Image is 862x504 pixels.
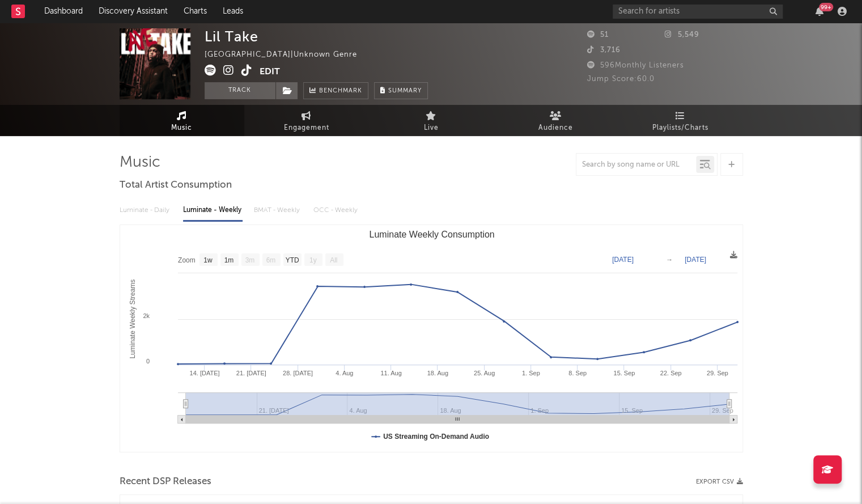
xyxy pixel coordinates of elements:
[587,31,609,39] span: 51
[205,82,275,99] button: Track
[120,105,244,136] a: Music
[336,370,353,376] text: 4. Aug
[383,433,489,441] text: US Streaming On-Demand Audio
[369,105,494,136] a: Live
[587,62,684,69] span: 596 Monthly Listeners
[538,121,573,135] span: Audience
[816,7,823,16] button: 99+
[330,256,337,264] text: All
[236,370,266,376] text: 21. [DATE]
[696,478,743,485] button: Export CSV
[128,279,136,359] text: Luminate Weekly Streams
[613,5,783,19] input: Search for artists
[369,230,494,239] text: Luminate Weekly Consumption
[189,370,219,376] text: 14. [DATE]
[146,358,149,365] text: 0
[244,105,369,136] a: Engagement
[568,370,587,376] text: 8. Sep
[473,370,494,376] text: 25. Aug
[618,105,743,136] a: Playlists/Charts
[576,160,696,170] input: Search by song name or URL
[120,225,743,452] svg: Luminate Weekly Consumption
[685,256,706,264] text: [DATE]
[245,256,254,264] text: 3m
[424,121,439,135] span: Live
[652,121,708,135] span: Playlists/Charts
[171,121,192,135] span: Music
[819,3,833,11] div: 99 +
[587,75,655,83] span: Jump Score: 60.0
[120,475,211,489] span: Recent DSP Releases
[283,370,313,376] text: 28. [DATE]
[319,84,362,98] span: Benchmark
[660,370,681,376] text: 22. Sep
[309,256,316,264] text: 1y
[380,370,401,376] text: 11. Aug
[388,88,422,94] span: Summary
[521,370,540,376] text: 1. Sep
[374,82,428,99] button: Summary
[706,370,728,376] text: 29. Sep
[613,370,635,376] text: 15. Sep
[183,201,243,220] div: Luminate - Weekly
[587,46,621,54] span: 3,716
[266,256,275,264] text: 6m
[203,256,213,264] text: 1w
[303,82,368,99] a: Benchmark
[260,65,280,79] button: Edit
[665,31,699,39] span: 5,549
[120,179,232,192] span: Total Artist Consumption
[612,256,634,264] text: [DATE]
[205,48,370,62] div: [GEOGRAPHIC_DATA] | Unknown Genre
[285,256,299,264] text: YTD
[284,121,329,135] span: Engagement
[427,370,448,376] text: 18. Aug
[666,256,673,264] text: →
[494,105,618,136] a: Audience
[205,28,258,45] div: Lil Take
[178,256,196,264] text: Zoom
[143,312,150,319] text: 2k
[224,256,233,264] text: 1m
